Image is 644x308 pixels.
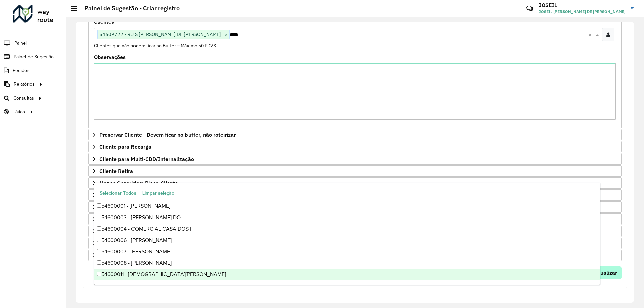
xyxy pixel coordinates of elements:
a: Outras Orientações [88,250,622,261]
a: Mapas Sugeridos: Placa-Cliente [88,177,622,189]
h2: Painel de Sugestão - Criar registro [77,5,180,12]
div: 54600008 - [PERSON_NAME] [94,257,600,269]
a: Cliente para Multi-CDD/Internalização [88,153,622,165]
h3: JOSEIL [539,2,626,8]
ng-dropdown-panel: Options list [94,183,600,285]
div: 54600007 - [PERSON_NAME] [94,246,600,257]
span: Cliente para Multi-CDD/Internalização [99,156,194,162]
div: 54600012 - [PERSON_NAME] [94,280,600,292]
span: Clear all [588,30,594,39]
a: Preservar Cliente - Devem ficar no buffer, não roteirizar [88,129,622,140]
span: Cliente para Recarga [99,144,151,149]
span: Consultas [13,95,34,102]
span: Painel de Sugestão [14,53,54,60]
a: Pre-Roteirização AS / Orientações [88,238,622,249]
span: Painel [14,40,27,47]
button: Visualizar [589,266,622,279]
span: JOSEIL [PERSON_NAME] DE [PERSON_NAME] [539,9,626,15]
a: Cliente para Recarga [88,141,622,152]
div: 54600006 - [PERSON_NAME] [94,235,600,246]
span: Pedidos [13,67,30,74]
span: 54609722 - R J S [PERSON_NAME] DE [PERSON_NAME] [98,30,223,38]
button: Limpar seleção [139,188,177,198]
div: 54600001 - [PERSON_NAME] [94,200,600,212]
div: Priorizar Cliente - Não podem ficar no buffer [88,16,622,128]
a: Orientações Rota Vespertina Janela de horário extraordinária [88,226,622,237]
label: Observações [94,53,126,61]
div: 54600004 - COMERCIAL CASA DOS F [94,223,600,235]
small: Clientes que não podem ficar no Buffer – Máximo 50 PDVS [94,43,216,49]
span: Cliente Retira [99,168,133,174]
span: Tático [13,108,25,115]
span: Preservar Cliente - Devem ficar no buffer, não roteirizar [99,132,236,137]
div: 54600011 - [DEMOGRAPHIC_DATA][PERSON_NAME] [94,269,600,280]
span: Visualizar [593,269,617,276]
span: Mapas Sugeridos: Placa-Cliente [99,180,178,186]
a: Contato Rápido [523,1,537,16]
span: × [223,30,229,39]
a: Rota Noturna/Vespertina [88,213,622,225]
button: Selecionar Todos [97,188,139,198]
div: 54600003 - [PERSON_NAME] DO [94,212,600,223]
a: Restrições Spot: Forma de Pagamento e Perfil de Descarga/Entrega [88,201,622,213]
a: Cliente Retira [88,165,622,177]
a: Restrições FF: ACT [88,189,622,201]
span: Relatórios [14,81,35,88]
